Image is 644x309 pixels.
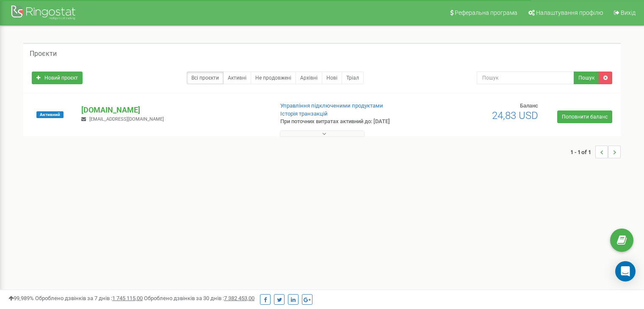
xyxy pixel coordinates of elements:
u: 7 382 453,00 [224,295,254,301]
span: Баланс [520,102,538,109]
span: Реферальна програма [455,9,517,16]
a: Архівні [296,72,322,84]
input: Пошук [477,72,574,84]
a: Не продовжені [251,72,296,84]
span: Вихід [621,9,636,16]
span: 24,83 USD [492,110,538,121]
span: 99,989% [8,295,34,301]
a: Всі проєкти [187,72,224,84]
p: При поточних витратах активний до: [DATE] [280,118,416,126]
span: 1 - 1 of 1 [570,146,595,158]
span: Налаштування профілю [536,9,603,16]
p: [DOMAIN_NAME] [81,105,266,116]
a: Управління підключеними продуктами [280,102,383,109]
span: [EMAIL_ADDRESS][DOMAIN_NAME] [89,116,164,122]
span: Оброблено дзвінків за 30 днів : [144,295,254,301]
nav: ... [570,137,621,167]
a: Поповнити баланс [557,110,612,123]
span: Оброблено дзвінків за 7 днів : [35,295,143,301]
a: Історія транзакцій [280,110,328,117]
a: Новий проєкт [32,72,83,84]
a: Активні [223,72,251,84]
a: Тріал [342,72,364,84]
button: Пошук [574,72,599,84]
div: Open Intercom Messenger [615,261,636,281]
h5: Проєкти [30,50,57,58]
u: 1 745 115,00 [112,295,143,301]
span: Активний [36,111,64,118]
a: Нові [322,72,342,84]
